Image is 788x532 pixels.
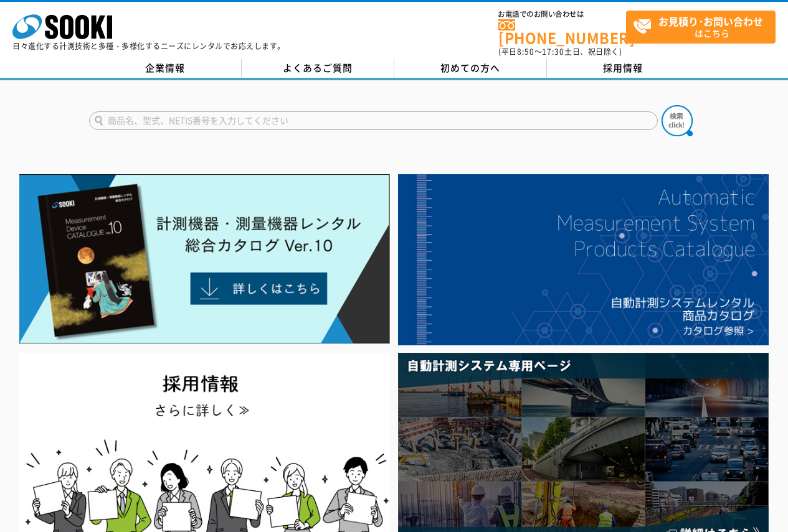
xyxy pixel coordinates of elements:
[498,46,622,57] span: (平日 ～ 土日、祝日除く)
[498,11,626,18] span: お電話でのお問い合わせは
[662,105,693,136] img: btn_search.png
[19,174,390,344] img: Catalog Ver10
[242,59,394,78] a: よくあるご質問
[89,59,242,78] a: 企業情報
[398,174,769,345] img: 自動計測システムカタログ
[633,11,775,42] span: はこちら
[658,14,763,29] strong: お見積り･お問い合わせ
[12,42,285,50] p: 日々進化する計測技術と多種・多様化するニーズにレンタルでお応えします。
[542,46,564,57] span: 17:30
[626,11,776,44] a: お見積り･お問い合わせはこちら
[547,59,700,78] a: 採用情報
[517,46,534,57] span: 8:50
[440,61,500,75] span: 初めての方へ
[394,59,547,78] a: 初めての方へ
[498,19,626,45] a: [PHONE_NUMBER]
[89,111,658,130] input: 商品名、型式、NETIS番号を入力してください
